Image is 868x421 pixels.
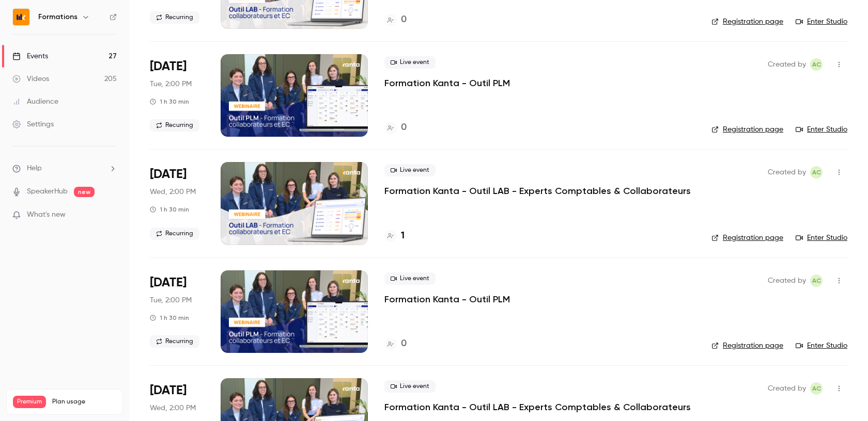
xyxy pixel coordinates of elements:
[150,403,196,413] span: Wed, 2:00 PM
[150,335,199,348] span: Recurring
[796,233,847,243] a: Enter Studio
[150,98,189,106] div: 1 h 30 min
[384,272,436,285] span: Live event
[150,187,196,197] span: Wed, 2:00 PM
[711,233,783,243] a: Registration page
[150,295,192,305] span: Tue, 2:00 PM
[401,13,407,27] h4: 0
[150,228,199,240] span: Recurring
[810,166,823,179] span: Anaïs Cachelou
[150,166,187,183] span: [DATE]
[768,382,806,395] span: Created by
[812,58,821,71] span: AC
[150,79,192,89] span: Tue, 2:00 PM
[384,337,407,351] a: 0
[150,58,187,75] span: [DATE]
[812,382,821,395] span: AC
[796,17,847,27] a: Enter Studio
[768,274,806,287] span: Created by
[27,186,68,197] a: SpeakerHub
[13,396,46,408] span: Premium
[12,96,58,107] div: Audience
[12,51,48,61] div: Events
[384,293,510,305] a: Formation Kanta - Outil PLM
[384,121,407,135] a: 0
[150,314,189,322] div: 1 h 30 min
[150,162,204,245] div: Oct 15 Wed, 2:00 PM (Europe/Paris)
[384,401,691,413] a: Formation Kanta - Outil LAB - Experts Comptables & Collaborateurs
[150,270,204,353] div: Oct 21 Tue, 2:00 PM (Europe/Paris)
[812,274,821,287] span: AC
[711,341,783,351] a: Registration page
[796,124,847,135] a: Enter Studio
[150,119,199,132] span: Recurring
[810,382,823,395] span: Anaïs Cachelou
[810,274,823,287] span: Anaïs Cachelou
[810,58,823,71] span: Anaïs Cachelou
[150,382,187,399] span: [DATE]
[150,205,189,214] div: 1 h 30 min
[52,398,116,406] span: Plan usage
[768,166,806,179] span: Created by
[401,121,407,135] h4: 0
[104,211,117,220] iframe: Noticeable Trigger
[12,74,49,84] div: Videos
[384,380,436,393] span: Live event
[384,77,510,89] a: Formation Kanta - Outil PLM
[12,163,117,174] li: help-dropdown-opener
[13,9,29,25] img: Formations
[74,187,95,197] span: new
[401,229,405,243] h4: 1
[27,209,66,220] span: What's new
[384,164,436,176] span: Live event
[796,341,847,351] a: Enter Studio
[384,229,405,243] a: 1
[384,185,691,197] a: Formation Kanta - Outil LAB - Experts Comptables & Collaborateurs
[150,274,187,291] span: [DATE]
[401,337,407,351] h4: 0
[150,54,204,137] div: Oct 14 Tue, 2:00 PM (Europe/Paris)
[768,58,806,71] span: Created by
[150,11,199,24] span: Recurring
[711,124,783,135] a: Registration page
[12,119,54,129] div: Settings
[27,163,42,174] span: Help
[711,17,783,27] a: Registration page
[384,13,407,27] a: 0
[38,12,78,22] h6: Formations
[384,56,436,69] span: Live event
[812,166,821,179] span: AC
